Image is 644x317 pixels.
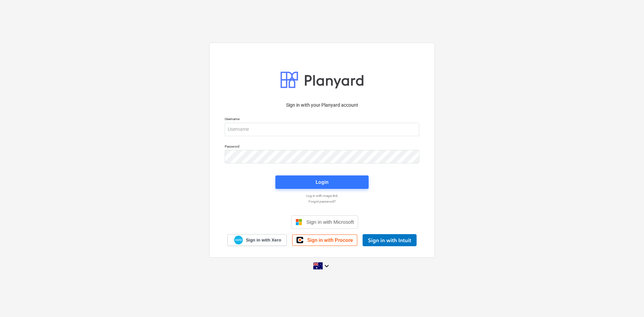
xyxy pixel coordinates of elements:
[307,237,353,243] span: Sign in with Procore
[227,234,287,246] a: Sign in with Xero
[292,234,357,246] a: Sign in with Procore
[225,123,419,136] input: Username
[275,175,369,189] button: Login
[316,178,328,187] div: Login
[306,219,354,225] span: Sign in with Microsoft
[221,194,423,198] a: Log in with magic link
[221,199,423,204] a: Forgot password?
[296,219,302,225] img: Microsoft logo
[234,235,243,245] img: Xero logo
[225,102,419,109] p: Sign in with your Planyard account
[225,144,419,150] p: Password
[246,237,281,243] span: Sign in with Xero
[323,262,331,270] i: keyboard_arrow_down
[225,117,419,122] p: Username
